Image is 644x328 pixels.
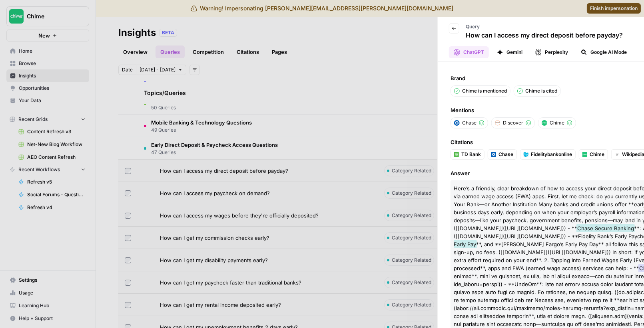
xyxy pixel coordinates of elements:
span: Date [122,66,133,73]
span: How can I get my commission checks early? [160,234,269,242]
a: Settings [6,274,89,287]
span: Chime [550,119,564,126]
button: Recent Grids [6,113,89,125]
span: Recent Workflows [18,166,60,173]
span: Recent Grids [18,116,48,123]
a: Opportunities [6,82,89,95]
div: Insights [118,26,156,39]
span: Chase Secure Banking [576,224,635,232]
a: Content Refresh v3 [15,125,89,138]
a: Refresh v5 [15,176,89,188]
span: Category Related [392,301,431,308]
span: 49 Queries [151,126,252,134]
a: Usage [6,287,89,299]
button: New [6,30,89,41]
span: Category Related [392,257,431,264]
a: Chase [488,149,517,160]
span: Mobile Banking & Technology Questions [151,119,252,126]
span: How can I access my wages before they're officially deposited? [160,211,319,219]
span: Help + Support [19,315,86,322]
p: How can I access my direct deposit before payday? [466,30,623,40]
div: Warning! Impersonating [PERSON_NAME][EMAIL_ADDRESS][PERSON_NAME][DOMAIN_NAME] [191,4,454,12]
a: Home [6,45,89,57]
a: Chime [579,149,608,160]
span: Social Forums - Question Retrieval [27,191,86,198]
a: Finish impersonation [587,3,641,14]
a: AEO Content Refresh [15,151,89,164]
span: Category Related [392,190,431,197]
span: Early Direct Deposit & Paycheck Access Questions [151,141,278,149]
button: Perplexity [530,46,573,58]
a: Fidelitybankonline [520,149,576,160]
button: Workspace: Chime [6,6,89,26]
span: Refresh v4 [27,204,86,211]
span: TD Bank [461,151,481,158]
span: New [38,32,50,40]
img: vm3p9xuvjyp37igu3cuc8ys7u6zv [615,152,620,157]
span: Category Related [392,279,431,286]
a: TD Bank [451,149,484,160]
span: Content Refresh v3 [27,128,86,135]
span: Category Related [392,234,431,241]
span: How can I access my direct deposit before payday? [160,167,288,175]
span: Category Related [392,167,431,174]
a: Pages [267,45,292,58]
img: coj8e531q0s3ia02g5lp8nelrgng [454,120,460,126]
span: Chime [590,151,604,158]
span: Browse [19,60,86,67]
span: Chime [27,12,75,20]
span: 47 Queries [151,149,278,156]
a: Insights [6,69,89,82]
span: Finish impersonation [590,5,638,12]
button: Help + Support [6,312,89,325]
div: Topics/Queries [144,82,371,104]
a: Your Data [6,94,89,107]
img: bqgl29juvk0uu3qq1uv3evh0wlvg [495,120,500,126]
img: Chime Logo [9,9,24,24]
button: ChatGPT [449,46,489,58]
p: Chime is cited [525,87,557,95]
a: Learning Hub [6,299,89,312]
span: AEO Content Refresh [27,154,86,161]
button: Gemini [492,46,527,58]
img: x74ysdowdpf43lvmzbmhdim9bkvx [524,152,528,157]
a: Competition [188,45,229,58]
span: How can I get my rental income deposited early? [160,301,281,309]
span: Learning Hub [19,302,86,309]
span: Usage [19,289,86,296]
a: Overview [118,45,152,58]
span: Your Data [19,97,86,104]
a: Queries [156,45,185,58]
span: Net-New Blog Workflow [27,141,86,148]
span: How can I access my paycheck on demand? [160,189,270,197]
button: Recent Workflows [6,164,89,176]
span: Discover [503,119,523,126]
p: Chime is mentioned [462,87,507,95]
span: Chase [498,151,513,158]
span: [DATE] - [DATE] [140,66,175,73]
a: Citations [232,45,264,58]
span: Opportunities [19,85,86,92]
span: How can I get my paycheck faster than traditional banks? [160,279,301,287]
a: Refresh v4 [15,201,89,214]
span: Chase [462,119,477,126]
img: rbfznl7ocbv2tm9cxguxmdjvr5sp [454,152,459,157]
span: 50 Queries [151,104,247,111]
button: [DATE] - [DATE] [136,65,186,75]
div: BETA [159,29,177,37]
span: Fidelitybankonline [531,151,572,158]
span: Home [19,47,86,55]
span: Refresh v5 [27,178,86,186]
span: Category Related [392,212,431,219]
span: How can I get my disability payments early? [160,256,268,264]
button: Google AI Mode [576,46,632,58]
a: Net-New Blog Workflow [15,138,89,151]
span: Settings [19,277,86,284]
img: mhv33baw7plipcpp00rsngv1nu95 [542,120,547,126]
img: mhv33baw7plipcpp00rsngv1nu95 [582,152,587,157]
img: coj8e531q0s3ia02g5lp8nelrgng [491,152,496,157]
span: Insights [19,72,86,79]
a: Browse [6,57,89,70]
a: Social Forums - Question Retrieval [15,188,89,201]
p: Query [466,23,623,30]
